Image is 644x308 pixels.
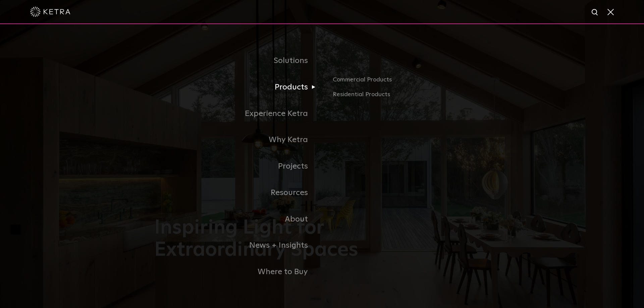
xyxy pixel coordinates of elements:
a: Where to Buy [154,259,322,285]
a: Experience Ketra [154,101,322,127]
a: Why Ketra [154,127,322,153]
a: News + Insights [154,232,322,259]
img: search icon [591,8,599,17]
a: Residential Products [333,90,490,100]
a: Resources [154,180,322,206]
a: Products [154,74,322,101]
a: Solutions [154,48,322,74]
a: Projects [154,153,322,180]
div: Navigation Menu [154,48,490,285]
a: Commercial Products [333,75,490,90]
a: About [154,206,322,233]
img: ketra-logo-2019-white [30,7,70,17]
